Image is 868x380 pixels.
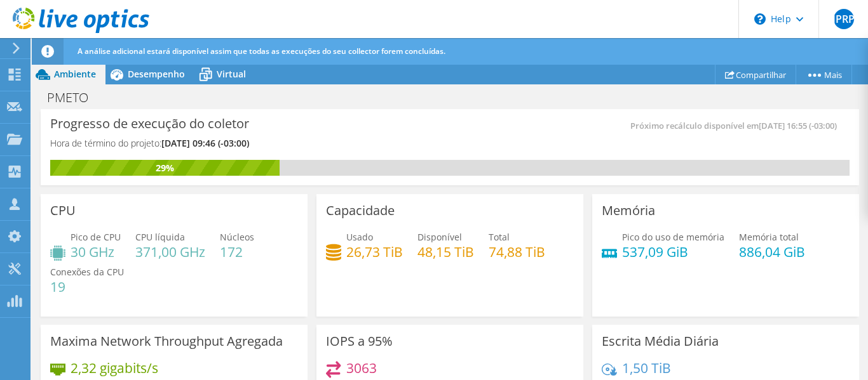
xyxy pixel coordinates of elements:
span: CPU líquida [135,231,185,243]
h4: 2,32 gigabits/s [71,361,158,375]
span: [DATE] 16:55 (-03:00) [759,120,837,131]
h4: Hora de término do projeto: [50,136,249,150]
span: Memória total [739,231,799,243]
h4: 3063 [346,361,377,375]
h4: 1,50 TiB [622,361,671,375]
span: Ambiente [54,68,96,80]
span: [DATE] 09:46 (-03:00) [161,137,249,149]
span: Próximo recálculo disponível em [630,120,843,131]
span: Total [489,231,510,243]
div: 29% [50,161,280,175]
span: Virtual [217,68,246,80]
h3: Maxima Network Throughput Agregada [50,334,283,348]
span: JPRP [834,9,854,29]
h4: 74,88 TiB [489,245,545,259]
h4: 48,15 TiB [417,245,474,259]
span: Usado [346,231,373,243]
span: Desempenho [128,68,185,80]
span: A análise adicional estará disponível assim que todas as execuções do seu collector forem concluí... [78,46,445,56]
h3: CPU [50,204,76,218]
h1: PMETO [41,91,108,105]
h4: 886,04 GiB [739,245,805,259]
svg: \n [754,13,766,25]
h4: 371,00 GHz [135,245,205,259]
h4: 172 [220,245,254,259]
h3: Memória [602,204,655,218]
h4: 30 GHz [71,245,121,259]
span: Pico de CPU [71,231,121,243]
a: Compartilhar [715,65,796,84]
h4: 26,73 TiB [346,245,403,259]
span: Conexões da CPU [50,266,124,278]
a: Mais [796,65,852,84]
span: Núcleos [220,231,254,243]
h3: Escrita Média Diária [602,334,719,348]
h4: 19 [50,280,124,294]
h4: 537,09 GiB [622,245,724,259]
h3: IOPS a 95% [326,334,393,348]
h3: Capacidade [326,204,395,218]
span: Disponível [417,231,462,243]
span: Pico do uso de memória [622,231,724,243]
